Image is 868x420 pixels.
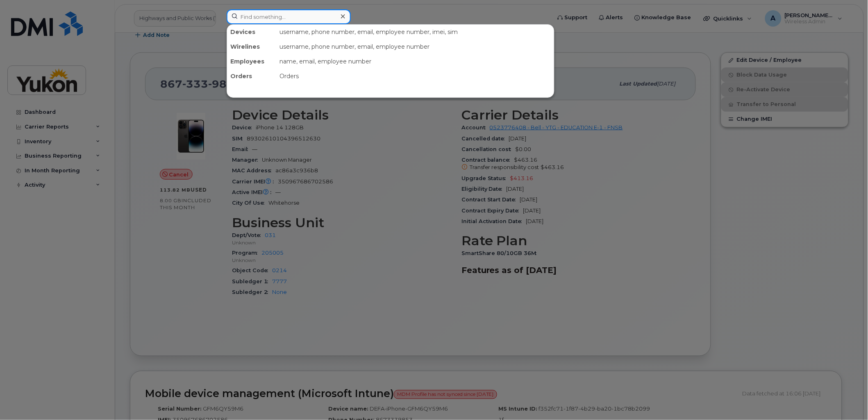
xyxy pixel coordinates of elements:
[276,69,554,84] div: Orders
[276,54,554,69] div: name, email, employee number
[227,54,276,69] div: Employees
[227,9,351,24] input: Find something...
[227,69,276,84] div: Orders
[276,25,554,39] div: username, phone number, email, employee number, imei, sim
[276,39,554,54] div: username, phone number, email, employee number
[227,25,276,39] div: Devices
[227,39,276,54] div: Wirelines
